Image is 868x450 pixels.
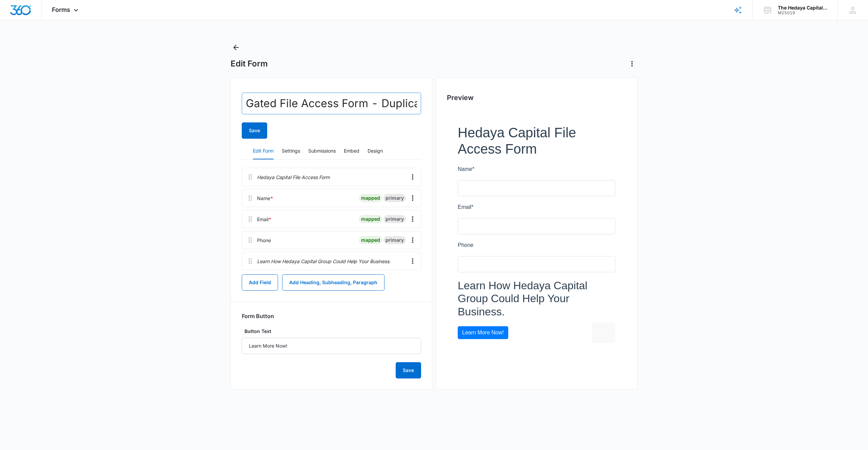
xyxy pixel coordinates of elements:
span: Learn More Now! [4,205,46,211]
button: Actions [627,58,637,69]
button: Overflow Menu [407,193,418,203]
span: Forms [52,6,70,13]
div: Phone [257,237,271,244]
input: Form Name [242,93,421,114]
h1: Edit Form [231,59,268,69]
p: Hedaya Capital File Access Form [257,174,330,181]
button: Overflow Menu [407,235,418,246]
button: Overflow Menu [407,172,418,182]
div: Name [257,195,273,202]
div: account id [778,11,827,15]
button: Edit Form [253,143,274,159]
div: primary [383,236,406,244]
button: Embed [344,143,359,159]
label: Button Text [242,328,421,335]
button: Save [242,122,267,139]
button: Save [396,362,421,378]
div: mapped [359,194,382,202]
div: mapped [359,236,382,244]
iframe: reCAPTCHA [134,198,221,218]
div: Email [257,216,272,223]
h3: Form Button [242,313,274,319]
h2: Preview [447,93,626,103]
p: Learn How Hedaya Capital Group Could Help Your Business. [257,258,391,265]
button: Back [231,42,241,53]
button: Design [368,143,383,159]
div: primary [383,194,406,202]
button: Overflow Menu [407,214,418,224]
button: Add Field [242,274,278,291]
button: Add Heading, Subheading, Paragraph [282,274,384,291]
button: Overflow Menu [407,256,418,267]
button: Submissions [308,143,336,159]
button: Settings [282,143,300,159]
div: account name [778,5,827,11]
div: primary [383,215,406,223]
div: mapped [359,215,382,223]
